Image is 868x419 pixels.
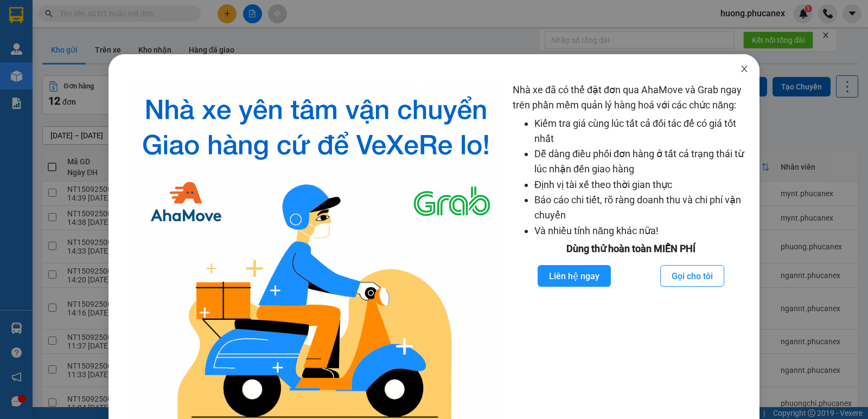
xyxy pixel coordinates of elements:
[538,265,611,287] button: Liên hệ ngay
[534,146,749,177] li: Dễ dàng điều phối đơn hàng ở tất cả trạng thái từ lúc nhận đến giao hàng
[534,116,749,147] li: Kiểm tra giá cùng lúc tất cả đối tác để có giá tốt nhất
[534,223,749,238] li: Và nhiều tính năng khác nữa!
[534,177,749,192] li: Định vị tài xế theo thời gian thực
[729,54,759,85] button: Close
[513,241,749,256] div: Dùng thử hoàn toàn MIỄN PHÍ
[549,269,599,283] span: Liên hệ ngay
[534,192,749,223] li: Báo cáo chi tiết, rõ ràng doanh thu và chi phí vận chuyển
[672,269,713,283] span: Gọi cho tôi
[740,65,749,73] span: close
[660,265,724,287] button: Gọi cho tôi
